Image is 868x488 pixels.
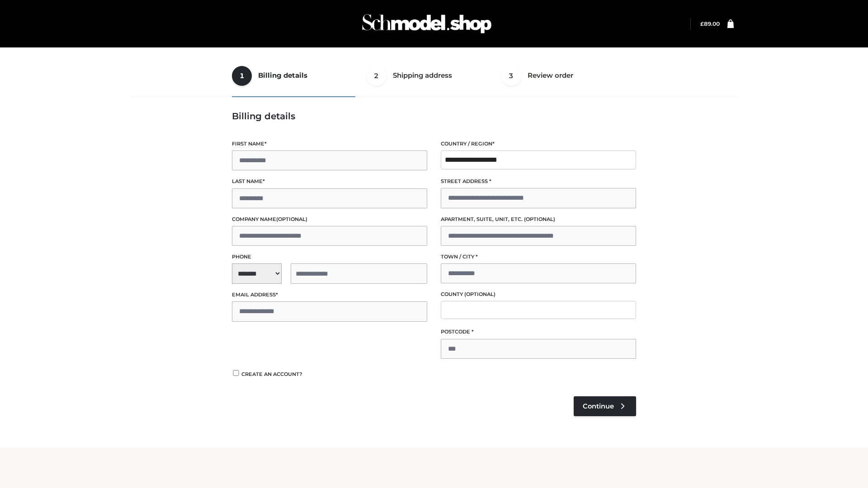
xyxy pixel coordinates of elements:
[441,177,636,186] label: Street address
[441,253,636,261] label: Town / City
[232,253,427,261] label: Phone
[232,140,427,148] label: First name
[241,371,302,377] span: Create an account?
[700,20,720,27] a: £89.00
[232,291,427,299] label: Email address
[441,290,636,299] label: County
[700,20,720,27] bdi: 89.00
[232,215,427,224] label: Company name
[232,111,636,122] h3: Billing details
[700,20,704,27] span: £
[232,177,427,186] label: Last name
[574,396,636,416] a: Continue
[524,216,555,222] span: (optional)
[441,328,636,336] label: Postcode
[441,140,636,148] label: Country / Region
[441,215,636,224] label: Apartment, suite, unit, etc.
[232,370,240,376] input: Create an account?
[583,402,614,410] span: Continue
[276,216,307,222] span: (optional)
[359,6,495,42] img: Schmodel Admin 964
[464,291,495,297] span: (optional)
